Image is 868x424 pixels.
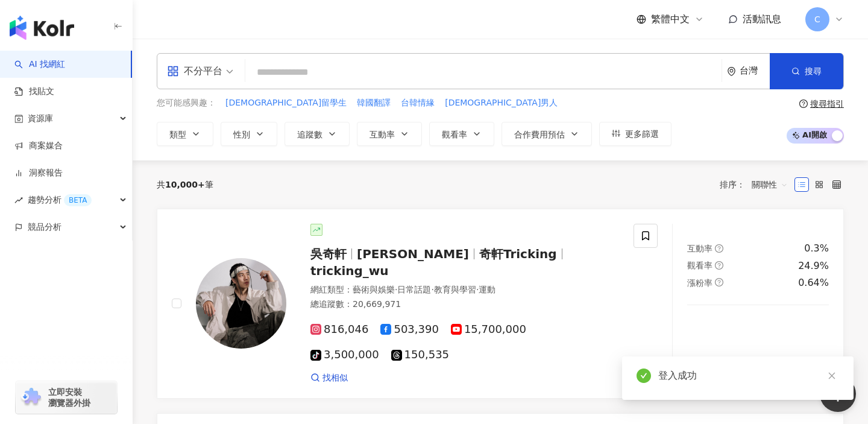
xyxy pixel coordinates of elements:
[19,388,43,407] img: chrome extension
[225,97,347,109] span: [DEMOGRAPHIC_DATA]留學生
[502,122,592,146] button: 合作費用預估
[814,13,820,26] span: C
[353,285,395,294] span: 藝術與娛樂
[64,194,92,206] div: BETA
[310,264,389,278] span: tricking_wu
[451,323,526,336] span: 15,700,000
[431,285,433,294] span: ·
[743,13,781,25] span: 活動訊息
[310,349,379,361] span: 3,500,000
[196,258,286,349] img: KOL Avatar
[400,97,435,110] button: 台韓情緣
[727,67,736,76] span: environment
[169,130,186,139] span: 類型
[770,53,843,89] button: 搜尋
[310,299,619,311] div: 總追蹤數 ： 20,669,971
[514,130,565,139] span: 合作費用預估
[599,122,671,146] button: 更多篩選
[310,372,348,384] a: 找相似
[476,285,479,294] span: ·
[397,285,431,294] span: 日常話題
[10,16,74,40] img: logo
[14,140,63,152] a: 商案媒合
[445,97,558,109] span: [DEMOGRAPHIC_DATA]男人
[687,261,712,270] span: 觀看率
[687,244,712,253] span: 互動率
[783,320,829,365] img: post-image
[442,130,467,139] span: 觀看率
[715,261,723,270] span: question-circle
[297,130,322,139] span: 追蹤數
[740,66,770,76] div: 台灣
[687,320,733,365] img: post-image
[167,62,222,81] div: 不分平台
[687,278,712,288] span: 漲粉率
[434,285,476,294] span: 教育與學習
[391,349,449,361] span: 150,535
[752,175,788,194] span: 關聯性
[658,369,839,383] div: 登入成功
[157,209,844,399] a: KOL Avatar吳奇軒[PERSON_NAME]奇軒Trickingtricking_wu網紅類型：藝術與娛樂·日常話題·教育與學習·運動總追蹤數：20,669,971816,046503,...
[165,180,205,189] span: 10,000+
[715,244,723,253] span: question-circle
[444,97,558,110] button: [DEMOGRAPHIC_DATA]男人
[357,122,422,146] button: 互動率
[357,247,469,261] span: [PERSON_NAME]
[14,196,23,204] span: rise
[395,285,397,294] span: ·
[799,100,808,108] span: question-circle
[157,97,216,109] span: 您可能感興趣：
[798,259,829,273] div: 24.9%
[715,278,723,286] span: question-circle
[357,97,391,109] span: 韓國翻譯
[225,97,347,110] button: [DEMOGRAPHIC_DATA]留學生
[48,387,90,408] span: 立即安裝 瀏覽器外掛
[356,97,391,110] button: 韓國翻譯
[310,284,619,296] div: 網紅類型 ：
[625,129,659,139] span: 更多篩選
[28,186,92,214] span: 趨勢分析
[429,122,494,146] button: 觀看率
[637,369,651,383] span: check-circle
[380,323,438,336] span: 503,390
[401,97,435,109] span: 台韓情緣
[157,122,213,146] button: 類型
[479,247,557,261] span: 奇軒Tricking
[157,180,213,189] div: 共 筆
[810,99,844,109] div: 搜尋指引
[805,66,822,76] span: 搜尋
[167,65,179,77] span: appstore
[804,242,829,255] div: 0.3%
[14,167,63,179] a: 洞察報告
[28,214,61,241] span: 競品分析
[310,323,368,336] span: 816,046
[16,381,117,414] a: chrome extension立即安裝 瀏覽器外掛
[370,130,395,139] span: 互動率
[798,276,829,290] div: 0.64%
[28,105,53,132] span: 資源庫
[828,372,836,380] span: close
[720,175,794,194] div: 排序：
[14,59,65,71] a: searchAI 找網紅
[233,130,250,139] span: 性別
[651,13,690,26] span: 繁體中文
[479,285,495,294] span: 運動
[285,122,350,146] button: 追蹤數
[14,86,54,98] a: 找貼文
[221,122,277,146] button: 性別
[322,372,348,384] span: 找相似
[310,247,347,261] span: 吳奇軒
[735,320,781,365] img: post-image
